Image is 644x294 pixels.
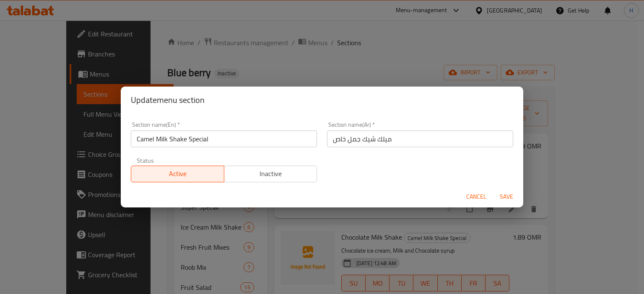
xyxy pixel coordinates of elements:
input: Please enter section name(en) [131,130,317,147]
input: Please enter section name(ar) [327,130,513,147]
span: Cancel [466,192,486,202]
button: Active [131,166,224,182]
button: Inactive [224,166,317,182]
span: Inactive [228,168,314,180]
span: Active [135,168,221,180]
button: Cancel [463,189,490,205]
h2: Update menu section [131,93,513,107]
button: Save [493,189,520,205]
span: Save [496,192,517,202]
